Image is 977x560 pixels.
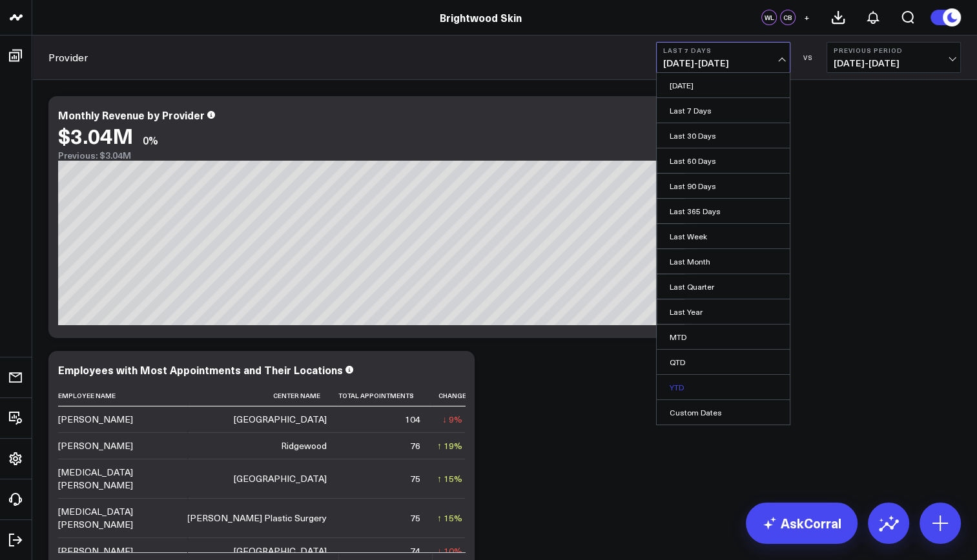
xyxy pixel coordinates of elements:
div: 75 [410,472,420,485]
div: [PERSON_NAME] [58,413,133,426]
span: + [804,13,810,22]
button: + [799,10,814,25]
b: Last 7 Days [663,46,783,54]
div: 74 [410,545,420,557]
a: Last Year [657,299,790,324]
a: Last Week [657,224,790,248]
a: Last Quarter [657,274,790,299]
span: [DATE] - [DATE] [663,58,783,68]
span: [DATE] - [DATE] [834,58,954,68]
a: Last 365 Days [657,199,790,223]
a: [DATE] [657,73,790,97]
div: [GEOGRAPHIC_DATA] [234,413,327,426]
div: ↓ 10% [437,545,462,557]
div: CB [780,10,796,25]
div: [MEDICAL_DATA][PERSON_NAME] [58,466,176,492]
div: [MEDICAL_DATA][PERSON_NAME] [58,505,176,531]
div: Employees with Most Appointments and Their Locations [58,363,343,377]
div: WL [761,10,777,25]
div: ↑ 15% [437,512,462,525]
div: [PERSON_NAME] Plastic Surgery [187,512,327,525]
a: QTD [657,350,790,374]
a: Last 90 Days [657,174,790,198]
a: Last 60 Days [657,148,790,173]
div: ↑ 19% [437,439,462,452]
button: Last 7 Days[DATE]-[DATE] [656,42,790,73]
a: Last Month [657,249,790,274]
a: Custom Dates [657,400,790,425]
div: VS [797,54,820,61]
th: Employee Name [58,385,187,406]
button: Previous Period[DATE]-[DATE] [827,42,961,73]
a: YTD [657,375,790,399]
a: Brightwood Skin [440,10,522,25]
div: [PERSON_NAME] [58,439,133,452]
div: ↓ 9% [442,413,462,426]
div: Monthly Revenue by Provider [58,108,205,122]
div: [GEOGRAPHIC_DATA] [234,545,327,557]
a: Provider [48,50,88,65]
div: [GEOGRAPHIC_DATA] [234,472,327,485]
div: Previous: $3.04M [58,150,684,161]
th: Total Appointments [338,385,432,406]
a: MTD [657,325,790,349]
b: Previous Period [834,46,954,54]
th: Center Name [187,385,338,406]
div: 0% [143,133,158,147]
a: Last 7 Days [657,98,790,123]
div: Ridgewood [281,439,327,452]
div: 104 [405,413,420,426]
div: $3.04M [58,124,133,147]
div: ↑ 15% [437,472,462,485]
div: 76 [410,439,420,452]
th: Change [432,385,474,406]
div: [PERSON_NAME] [58,545,133,557]
div: 75 [410,512,420,525]
a: Last 30 Days [657,123,790,148]
a: AskCorral [746,503,858,544]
